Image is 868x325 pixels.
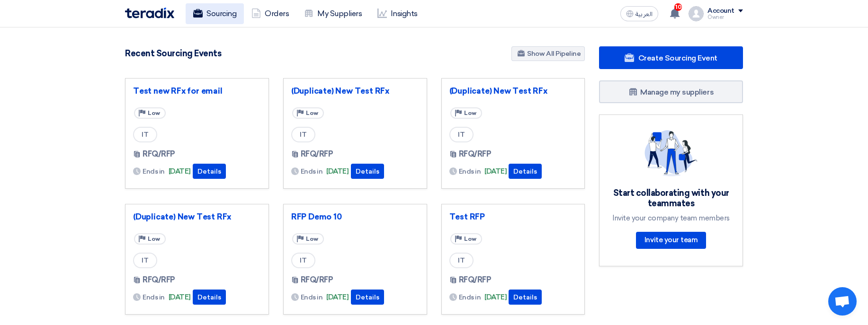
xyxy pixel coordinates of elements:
span: 10 [674,3,682,11]
span: العربية [635,11,653,18]
span: [DATE] [169,292,191,303]
span: Ends in [459,167,481,176]
span: [DATE] [169,166,191,177]
span: Create Sourcing Event [638,53,717,62]
div: Owner [707,15,743,20]
span: RFQ/RFP [459,149,492,160]
a: (Duplicate) New Test RFx [291,86,419,96]
a: (Duplicate) New Test RFx [133,212,261,221]
button: العربية [620,6,658,21]
span: [DATE] [484,292,507,303]
a: Test new RFx for email [133,86,261,96]
span: Low [148,110,160,116]
span: [DATE] [326,292,349,303]
img: profile_test.png [689,6,704,21]
span: Ends in [301,292,323,302]
span: RFQ/RFP [143,274,175,286]
a: Insights [370,3,425,24]
span: IT [291,253,315,268]
span: Low [148,236,160,242]
a: Sourcing [186,3,244,24]
span: IT [133,253,157,268]
button: Details [193,290,226,305]
img: invite_your_team.svg [644,130,698,176]
span: Low [464,236,476,242]
div: Account [707,7,734,15]
span: IT [291,127,315,142]
span: Low [464,110,476,116]
span: IT [133,127,157,142]
a: (Duplicate) New Test RFx [449,86,577,96]
span: IT [449,253,474,268]
span: IT [449,127,474,142]
button: Details [351,290,384,305]
button: Details [509,164,542,179]
a: Orders [244,3,296,24]
span: [DATE] [484,166,507,177]
div: Invite your company team members [611,214,731,222]
span: Ends in [301,167,323,176]
span: Ends in [143,292,165,302]
span: Low [306,110,318,116]
div: Open chat [828,287,857,316]
a: Manage my suppliers [599,80,743,103]
a: Show All Pipeline [511,46,585,61]
span: Ends in [143,167,165,176]
span: Ends in [459,292,481,302]
div: Start collaborating with your teammates [611,188,731,209]
h4: Recent Sourcing Events [125,48,221,59]
span: RFQ/RFP [459,274,492,286]
span: Low [306,236,318,242]
a: Test RFP [449,212,577,221]
img: Teradix logo [125,8,174,18]
a: RFP Demo 10 [291,212,419,221]
a: My Suppliers [296,3,369,24]
span: RFQ/RFP [301,149,333,160]
span: RFQ/RFP [301,274,333,286]
button: Details [351,164,384,179]
button: Details [193,164,226,179]
span: [DATE] [326,166,349,177]
a: Invite your team [636,232,706,249]
span: RFQ/RFP [143,149,175,160]
button: Details [509,290,542,305]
